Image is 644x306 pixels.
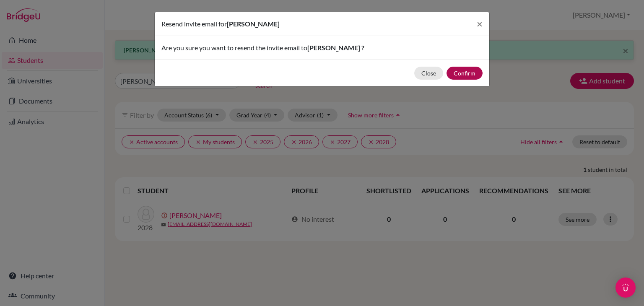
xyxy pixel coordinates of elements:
[447,67,483,80] button: Confirm
[307,44,364,52] span: [PERSON_NAME] ?
[227,20,280,28] span: [PERSON_NAME]
[470,12,489,36] button: Close
[414,67,443,80] button: Close
[161,43,483,53] p: Are you sure you want to resend the invite email to
[477,18,483,30] span: ×
[161,20,227,28] span: Resend invite email for
[615,277,636,298] div: Open Intercom Messenger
